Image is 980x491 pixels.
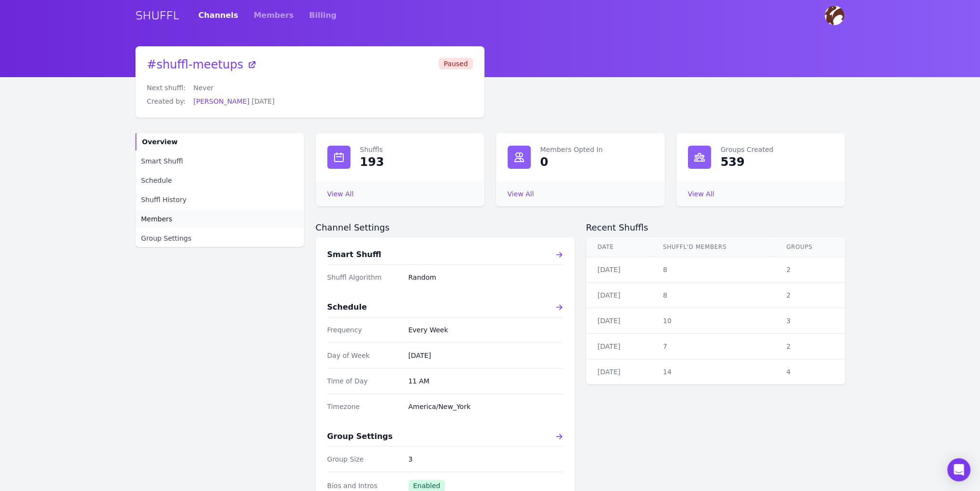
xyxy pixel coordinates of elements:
dt: Shuffls [360,145,473,154]
td: 2 [775,334,845,359]
dt: Group Size [327,454,401,464]
td: 8 [651,257,775,283]
a: SHUFFL [135,8,179,23]
td: 2 [775,283,845,308]
dt: Members Opted In [540,145,653,154]
a: Smart Shuffl [135,152,304,170]
span: Overview [142,137,178,147]
a: Schedule [135,172,304,189]
dd: 11 AM [408,376,563,386]
span: # shuffl-meetups [147,58,243,71]
a: View All [327,190,354,198]
td: 14 [651,359,775,385]
span: Never [193,84,214,92]
a: Schedule [327,301,563,313]
h2: Channel Settings [316,222,575,233]
nav: Sidebar [135,133,304,247]
button: User menu [824,5,845,26]
a: [PERSON_NAME] [193,97,249,105]
a: Shuffl History [135,191,304,208]
span: Shuffl History [141,195,187,205]
span: Members [141,214,173,224]
td: 8 [651,283,775,308]
td: 7 [651,334,775,359]
a: Group Settings [135,230,304,247]
dt: Created by: [147,96,186,106]
div: 0 [540,154,549,170]
th: Shuffl'd Members [651,237,775,257]
dd: Random [408,273,563,282]
span: [DATE] [252,97,274,105]
th: Date [586,237,652,257]
dd: [DATE] [408,351,563,360]
td: 4 [775,359,845,385]
h3: Group Settings [327,431,393,442]
dt: Bios and Intros [327,481,401,491]
span: Smart Shuffl [141,156,183,166]
h3: Smart Shuffl [327,249,381,260]
a: View All [508,190,534,198]
div: [DATE] [598,265,640,274]
div: [DATE] [598,367,640,377]
h2: Recent Shuffls [586,222,845,233]
dt: Timezone [327,402,401,411]
a: #shuffl-meetups [147,58,257,71]
a: Billing [309,2,336,29]
dt: Time of Day [327,376,401,386]
a: Smart Shuffl [327,249,563,260]
dt: Frequency [327,325,401,335]
a: View All [688,190,714,198]
span: Group Settings [141,233,192,243]
div: Open Intercom Messenger [947,458,970,481]
span: Schedule [141,176,172,185]
td: 2 [775,257,845,283]
a: Members [254,2,294,29]
dd: Every Week [408,325,563,335]
span: Paused [439,58,472,69]
h3: Schedule [327,301,367,313]
div: [DATE] [598,341,640,351]
dt: Next shuffl: [147,83,186,93]
a: Group Settings [327,431,563,442]
dt: Shuffl Algorithm [327,273,401,282]
div: 193 [360,154,384,170]
dt: Groups Created [721,145,833,154]
a: Overview [135,133,304,150]
td: 3 [775,308,845,334]
th: Groups [775,237,845,257]
td: 10 [651,308,775,334]
dd: America/New_York [408,402,563,411]
a: Members [135,210,304,228]
dt: Day of Week [327,351,401,360]
img: David Marin [825,6,844,25]
dd: 3 [408,454,563,464]
a: Channels [199,2,239,29]
div: [DATE] [598,290,640,300]
div: 539 [721,154,745,170]
div: [DATE] [598,316,640,326]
